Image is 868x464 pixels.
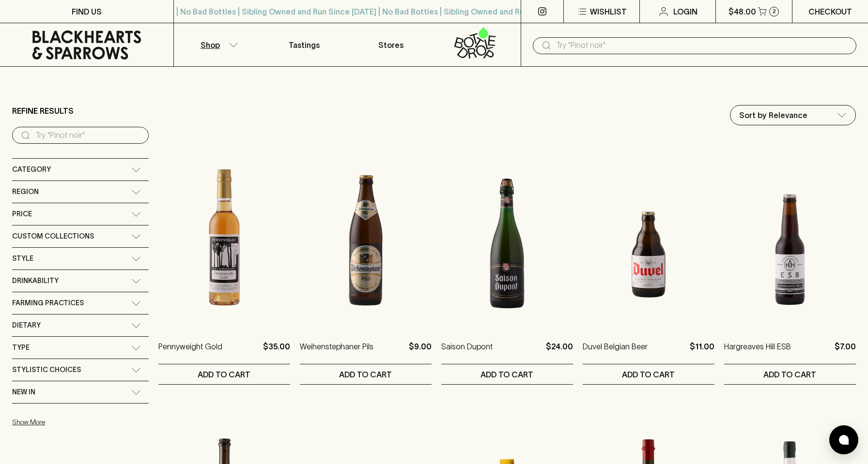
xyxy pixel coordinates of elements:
p: Checkout [808,6,852,17]
p: Tastings [289,39,320,51]
p: $24.00 [546,341,573,364]
p: $48.00 [728,6,756,17]
span: New In [12,386,35,398]
button: Show More [12,412,139,432]
a: Weihenstephaner Pils [300,341,373,364]
a: Pennyweight Gold [158,341,222,364]
p: ADD TO CART [339,369,392,380]
button: ADD TO CART [724,364,856,384]
p: ADD TO CART [480,369,533,380]
p: $7.00 [835,341,856,364]
p: $9.00 [409,341,432,364]
button: ADD TO CART [441,364,573,384]
p: Wishlist [590,6,627,17]
button: ADD TO CART [158,364,290,384]
img: Pennyweight Gold [158,157,290,326]
p: Stores [378,39,403,51]
p: $35.00 [263,341,290,364]
img: bubble-icon [839,435,849,445]
span: Price [12,208,32,220]
p: $11.00 [690,341,714,364]
button: ADD TO CART [300,364,432,384]
a: Duvel Belgian Beer [583,341,648,364]
img: Saison Dupont [441,157,573,326]
p: FIND US [72,6,102,17]
p: ADD TO CART [198,369,250,380]
span: Dietary [12,319,41,331]
div: New In [12,381,149,403]
span: Region [12,186,39,198]
span: Drinkability [12,275,59,287]
div: Dietary [12,314,149,336]
span: Style [12,253,33,265]
div: Drinkability [12,270,149,292]
div: Style [12,248,149,269]
input: Try "Pinot noir" [556,38,849,53]
span: Custom Collections [12,230,94,242]
span: Type [12,342,30,354]
p: 2 [773,9,776,14]
div: Region [12,181,149,203]
span: Stylistic Choices [12,364,81,376]
div: Custom Collections [12,225,149,247]
img: Hargreaves Hill ESB [724,157,856,326]
div: Stylistic Choices [12,359,149,381]
p: Shop [201,39,220,51]
button: Shop [174,23,261,66]
img: Weihenstephaner Pils [300,157,432,326]
button: ADD TO CART [583,364,714,384]
p: Refine Results [12,105,74,117]
p: ADD TO CART [763,369,816,380]
a: Hargreaves Hill ESB [724,341,791,364]
a: Stores [347,23,434,66]
div: Price [12,203,149,225]
span: Category [12,164,51,176]
p: ADD TO CART [622,369,675,380]
span: Farming Practices [12,297,84,309]
p: Sort by Relevance [739,109,807,121]
p: Login [673,6,697,17]
div: Farming Practices [12,292,149,314]
img: Duvel Belgian Beer [583,157,714,326]
a: Tastings [261,23,347,66]
div: Type [12,337,149,359]
input: Try “Pinot noir” [35,128,141,143]
div: Sort by Relevance [730,105,855,125]
a: Saison Dupont [441,341,493,364]
div: Category [12,159,149,180]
